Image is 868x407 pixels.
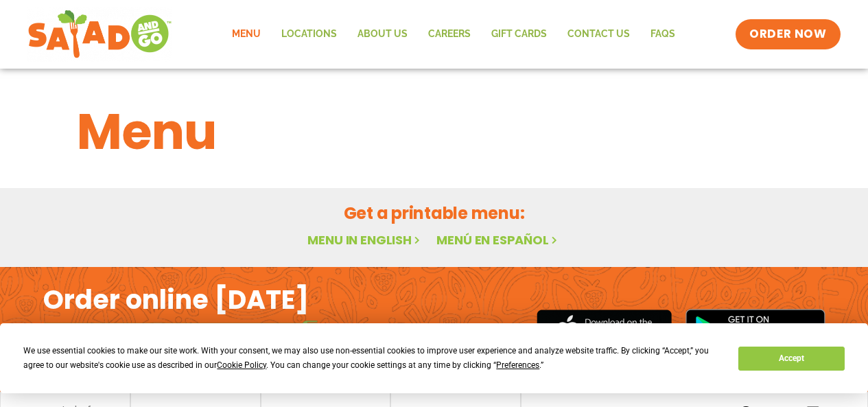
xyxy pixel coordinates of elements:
a: Menú en español [436,231,560,248]
span: ORDER NOW [749,26,826,43]
a: FAQs [640,19,685,50]
img: appstore [537,307,672,352]
a: GIFT CARDS [481,19,557,50]
img: new-SAG-logo-768×292 [27,7,172,62]
a: About Us [347,19,418,50]
a: Menu in English [307,231,423,248]
img: fork [43,321,318,328]
span: Cookie Policy [217,360,266,370]
a: Contact Us [557,19,640,50]
h2: Order online [DATE] [43,283,309,316]
h1: Menu [77,95,792,169]
button: Accept [738,347,844,371]
div: We use essential cookies to make our site work. With your consent, we may also use non-essential ... [23,344,722,373]
a: Menu [222,19,271,50]
a: Careers [418,19,481,50]
a: ORDER NOW [736,19,840,49]
img: google_play [685,309,825,350]
a: Locations [271,19,347,50]
span: Preferences [496,360,539,370]
nav: Menu [222,19,685,50]
h2: Get a printable menu: [77,201,792,225]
